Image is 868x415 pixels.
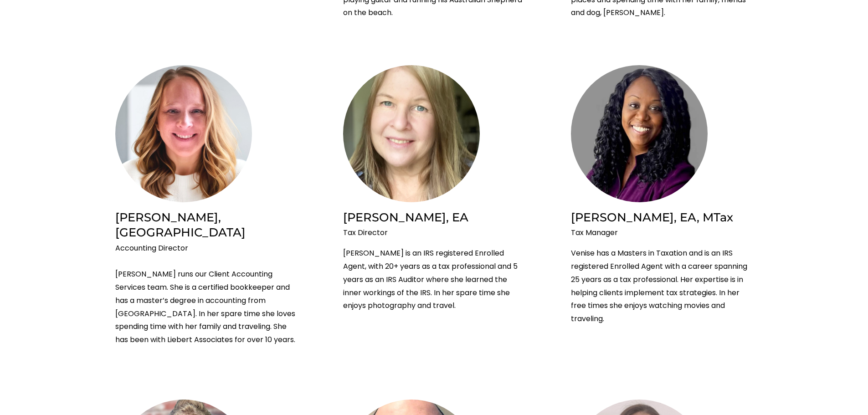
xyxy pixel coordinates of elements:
[343,210,525,225] h2: [PERSON_NAME], EA
[343,247,525,313] p: [PERSON_NAME] is an IRS registered Enrolled Agent, with 20+ years as a tax professional and 5 yea...
[115,65,252,202] img: Close-up of a smiling woman with shoulder-length wavy blonde hair, wearing a white knit sweater, ...
[571,226,753,240] p: Tax Manager
[115,242,298,347] p: Accounting Director [PERSON_NAME] runs our Client Accounting Services team. She is a certified bo...
[343,226,525,240] p: Tax Director
[571,210,753,225] h2: [PERSON_NAME], EA, MTax
[571,65,708,202] img: Venise Maybank
[115,210,298,240] h2: [PERSON_NAME], [GEOGRAPHIC_DATA]
[571,247,753,326] p: Venise has a Masters in Taxation and is an IRS registered Enrolled Agent with a career spanning 2...
[343,65,480,202] img: Close-up of a woman with blonde hair and blue eyes smiling at the camera indoors.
